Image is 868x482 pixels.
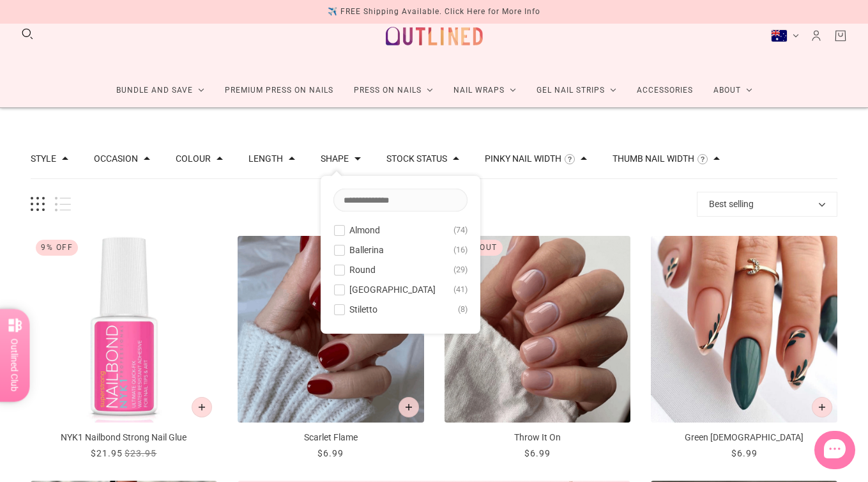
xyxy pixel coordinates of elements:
[31,431,217,444] p: NYK1 Nailbond Strong Nail Glue
[349,304,377,315] span: Stiletto
[333,282,468,297] button: [GEOGRAPHIC_DATA] 41
[20,27,34,41] button: Search
[834,29,848,43] a: Cart
[349,225,380,235] span: Almond
[731,448,758,458] span: $6.99
[321,154,349,163] button: Filter by Shape
[526,74,627,107] a: Gel Nail Strips
[91,448,123,458] span: $21.95
[524,448,551,458] span: $6.99
[55,197,71,212] button: List view
[627,74,703,107] a: Accessories
[333,262,468,277] button: Round 29
[176,154,211,163] button: Filter by Colour
[453,282,468,297] span: 41
[812,397,832,417] button: Add to cart
[94,154,138,163] button: Filter by Occasion
[453,262,468,277] span: 29
[443,74,526,107] a: Nail Wraps
[238,236,424,460] a: Scarlet Flame
[31,236,217,460] a: NYK1 Nailbond Strong Nail Glue
[349,284,436,295] span: [GEOGRAPHIC_DATA]
[453,222,468,238] span: 74
[458,302,468,317] span: 8
[248,154,283,163] button: Filter by Length
[333,302,468,317] button: Stiletto 8
[386,154,447,163] button: Filter by Stock status
[328,5,540,19] div: ✈️ FREE Shipping Available. Click Here for More Info
[125,448,156,458] span: $23.95
[31,154,56,163] button: Filter by Style
[192,397,212,417] button: Add to cart
[651,431,837,444] p: Green [DEMOGRAPHIC_DATA]
[106,74,215,107] a: Bundle and Save
[238,236,424,423] img: Scarlet Flame-Press on Manicure-Outlined
[453,242,468,258] span: 16
[333,222,468,238] button: Almond 74
[445,236,631,460] a: Throw It On
[317,448,344,458] span: $6.99
[445,431,631,444] p: Throw It On
[809,29,823,43] a: Account
[71,198,697,211] span: products
[333,242,468,258] button: Ballerina 16
[703,74,763,107] a: About
[651,236,837,460] a: Green Zen
[613,154,694,163] button: Filter by Thumb Nail Width
[485,154,561,163] button: Filter by Pinky Nail Width
[349,265,376,275] span: Round
[344,74,443,107] a: Press On Nails
[349,245,384,255] span: Ballerina
[238,431,424,444] p: Scarlet Flame
[31,197,45,212] button: Grid view
[215,74,344,107] a: Premium Press On Nails
[36,240,78,256] div: 9% Off
[399,397,419,417] button: Add to cart
[697,192,837,217] button: Best selling
[771,29,799,42] button: Australia
[445,236,631,423] img: Throw It On-Press on Manicure-Outlined
[378,9,491,63] a: Outlined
